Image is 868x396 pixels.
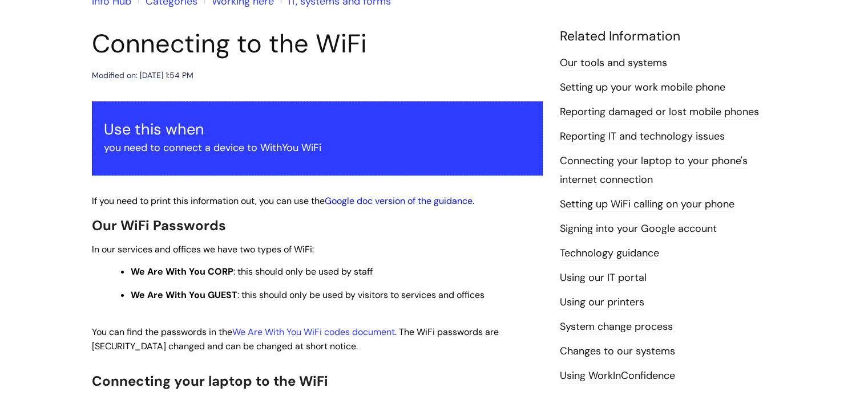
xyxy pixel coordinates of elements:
[131,266,373,277] span: : this should only be used by staff
[92,243,314,255] span: In our services and offices we have two types of WiFi:
[560,246,659,261] a: Technology guidance
[560,295,644,310] a: Using our printers
[92,195,474,207] span: If you need to print this information out, you can use the .
[104,120,531,138] h3: Use this when
[560,344,675,359] a: Changes to our systems
[560,56,667,71] a: Our tools and systems
[92,68,193,83] div: Modified on: [DATE] 1:54 PM
[560,154,748,187] a: Connecting your laptop to your phone's internet connection
[325,195,473,207] a: Google doc version of the guidance
[560,105,759,120] a: Reporting damaged or lost mobile phones
[232,326,395,338] a: We Are With You WiFi codes document
[560,369,675,383] a: Using WorkInConfidence
[560,197,734,212] a: Setting up WiFi calling on your phone
[560,28,777,44] h4: Related Information
[104,138,531,157] p: you need to connect a device to WithYou WiFi
[92,326,499,352] span: You can find the passwords in the . The WiFi passwords are [SECURITY_DATA] changed and can be cha...
[92,28,543,59] h1: Connecting to the WiFi
[92,372,328,390] span: Connecting your laptop to the WiFi
[131,266,233,277] strong: We Are With You CORP
[560,320,673,334] a: System change process
[131,289,237,301] strong: We Are With You GUEST
[560,222,717,236] a: Signing into your Google account
[131,289,485,301] span: : this should only be used by visitors to services and offices
[560,271,647,285] a: Using our IT portal
[92,217,226,234] span: Our WiFi Passwords
[560,80,725,95] a: Setting up your work mobile phone
[560,129,725,144] a: Reporting IT and technology issues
